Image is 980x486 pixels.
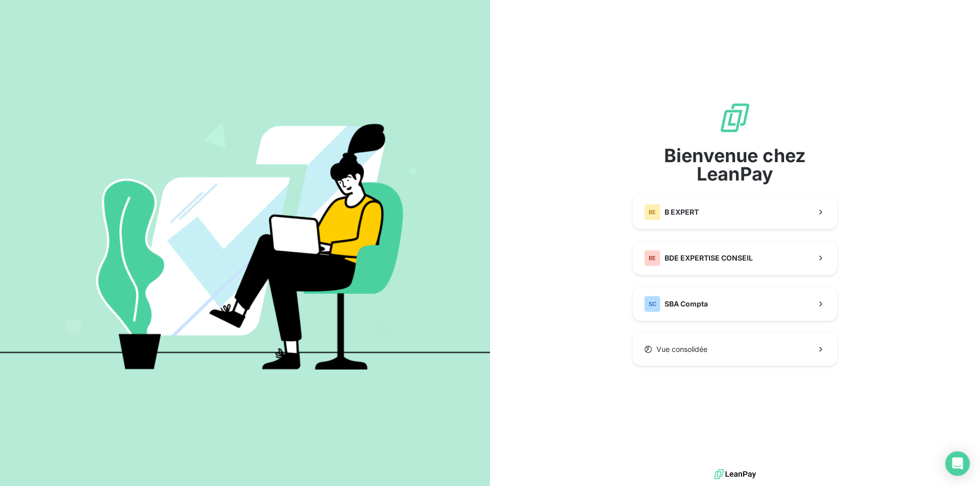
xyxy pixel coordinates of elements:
[656,344,707,354] span: Vue consolidée
[719,101,751,134] img: logo sigle
[633,146,837,183] span: Bienvenue chez LeanPay
[633,333,837,366] button: Vue consolidée
[665,299,708,309] span: SBA Compta
[644,296,660,312] div: SC
[644,204,660,220] div: BE
[665,207,699,217] span: B EXPERT
[665,253,753,263] span: BDE EXPERTISE CONSEIL
[633,195,837,229] button: BEB EXPERT
[714,467,756,482] img: logo
[633,241,837,275] button: BEBDE EXPERTISE CONSEIL
[633,287,837,321] button: SCSBA Compta
[644,250,660,266] div: BE
[945,451,970,476] div: Open Intercom Messenger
